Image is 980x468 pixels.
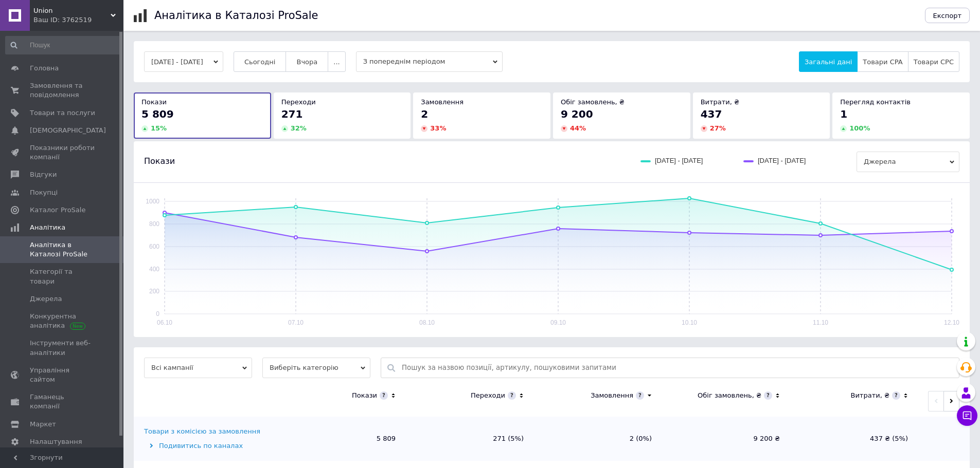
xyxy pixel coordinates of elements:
span: Каталог ProSale [30,205,85,215]
span: Джерела [30,294,62,304]
span: 44 % [570,124,586,132]
span: 2 [421,108,428,120]
span: Покази [141,98,167,106]
button: Товари CPA [857,51,908,72]
text: 12.10 [944,319,959,326]
td: 5 809 [278,417,406,461]
button: Експорт [925,8,970,23]
span: 32 % [291,124,307,132]
span: Сьогодні [244,58,276,66]
span: Аналітика в Каталозі ProSale [30,240,95,259]
span: 5 809 [141,108,174,120]
text: 1000 [146,198,159,205]
span: Конкурентна аналітика [30,312,95,330]
span: Джерела [857,152,959,172]
span: 15 % [151,124,167,132]
span: ... [333,58,340,66]
span: Категорії та товари [30,267,95,286]
div: Товари з комісією за замовлення [144,427,260,436]
span: [DEMOGRAPHIC_DATA] [30,126,106,135]
span: Управління сайтом [30,366,95,384]
span: З попереднім періодом [356,51,503,72]
td: 9 200 ₴ [662,417,790,461]
span: Товари CPC [914,58,954,66]
input: Пошук [5,36,121,54]
span: Товари CPA [863,58,902,66]
span: Маркет [30,420,56,429]
span: Налаштування [30,437,82,446]
text: 11.10 [813,319,828,326]
button: Товари CPC [908,51,959,72]
span: 27 % [710,124,726,132]
span: Гаманець компанії [30,392,95,411]
span: Експорт [933,12,962,20]
text: 800 [149,220,159,228]
button: [DATE] - [DATE] [144,51,223,72]
text: 06.10 [157,319,172,326]
text: 200 [149,288,159,295]
span: Замовлення [421,98,464,106]
div: Подивитись по каналах [144,441,275,451]
span: Переходи [281,98,316,106]
span: Виберіть категорію [262,358,370,378]
div: Замовлення [591,391,633,400]
text: 400 [149,266,159,273]
span: 100 % [849,124,870,132]
div: Витрати, ₴ [850,391,889,400]
span: Інструменти веб-аналітики [30,339,95,357]
text: 10.10 [682,319,697,326]
td: 271 (5%) [406,417,534,461]
td: 2 (0%) [534,417,662,461]
span: Покази [144,156,175,167]
span: 33 % [430,124,446,132]
button: Сьогодні [234,51,287,72]
span: Головна [30,64,59,73]
span: Товари та послуги [30,108,95,118]
text: 07.10 [288,319,304,326]
td: 437 ₴ (5%) [790,417,918,461]
span: Перегляд контактів [840,98,911,106]
span: Обіг замовлень, ₴ [561,98,625,106]
span: Замовлення та повідомлення [30,81,95,100]
text: 0 [156,310,159,317]
h1: Аналітика в Каталозі ProSale [154,9,318,22]
span: Витрати, ₴ [701,98,740,106]
span: Union [33,6,111,15]
span: Всі кампанії [144,358,252,378]
div: Переходи [471,391,505,400]
span: 271 [281,108,303,120]
div: Покази [352,391,377,400]
text: 09.10 [550,319,566,326]
span: 437 [701,108,722,120]
span: 9 200 [561,108,593,120]
text: 600 [149,243,159,250]
span: Аналітика [30,223,65,232]
div: Ваш ID: 3762519 [33,15,123,25]
input: Пошук за назвою позиції, артикулу, пошуковими запитами [402,358,954,378]
span: 1 [840,108,847,120]
text: 08.10 [419,319,435,326]
button: Вчора [286,51,328,72]
span: Вчора [296,58,317,66]
span: Показники роботи компанії [30,143,95,162]
span: Відгуки [30,170,57,179]
div: Обіг замовлень, ₴ [698,391,761,400]
span: Покупці [30,188,58,197]
button: Загальні дані [799,51,858,72]
span: Загальні дані [805,58,852,66]
button: ... [328,51,345,72]
button: Чат з покупцем [957,405,977,426]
